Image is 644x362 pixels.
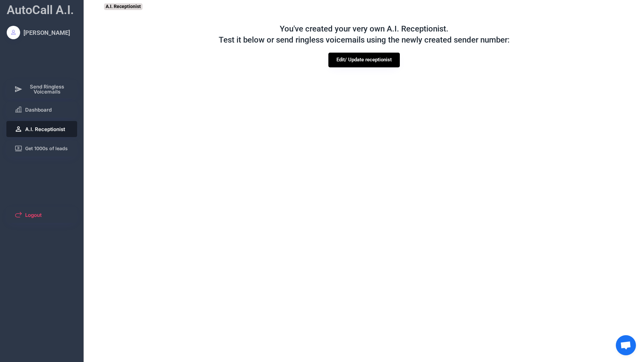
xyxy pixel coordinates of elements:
[25,146,68,151] span: Get 1000s of leads
[25,84,69,94] span: Send Ringless Voicemails
[7,2,74,18] div: AutoCall A.I.
[6,140,77,157] button: Get 1000s of leads
[104,3,143,10] div: A.I. Receptionist
[6,102,77,118] button: Dashboard
[6,207,77,223] button: Logout
[25,213,42,218] span: Logout
[25,107,52,112] span: Dashboard
[6,121,77,137] button: A.I. Receptionist
[6,80,77,98] button: Send Ringless Voicemails
[23,28,70,37] div: [PERSON_NAME]
[25,127,65,132] span: A.I. Receptionist
[328,53,400,67] button: Edit/ Update receptionist
[212,17,516,53] div: You've created your very own A.I. Receptionist. Test it below or send ringless voicemails using t...
[616,335,636,355] a: Open chat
